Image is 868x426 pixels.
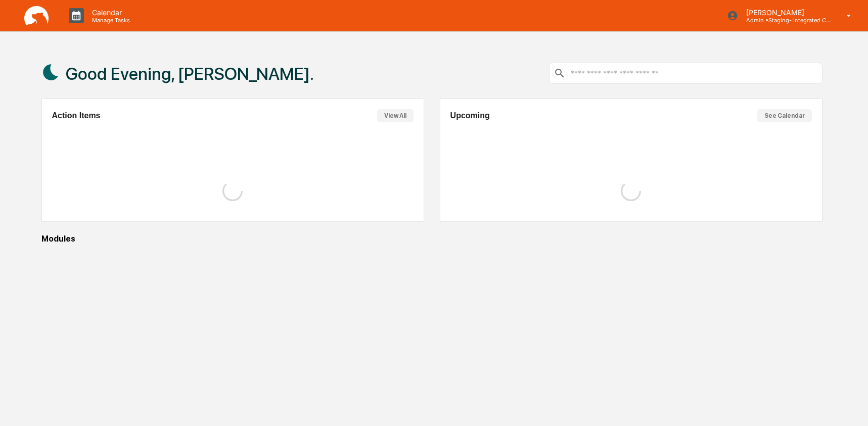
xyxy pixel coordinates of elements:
[66,64,314,84] h1: Good Evening, [PERSON_NAME].
[24,6,49,26] img: logo
[757,109,812,122] button: See Calendar
[52,111,101,120] h2: Action Items
[738,17,832,24] p: Admin • Staging- Integrated Compliance Advisors
[450,111,490,120] h2: Upcoming
[84,17,135,24] p: Manage Tasks
[84,8,135,17] p: Calendar
[41,234,823,244] div: Modules
[738,8,832,17] p: [PERSON_NAME]
[377,109,414,122] button: View All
